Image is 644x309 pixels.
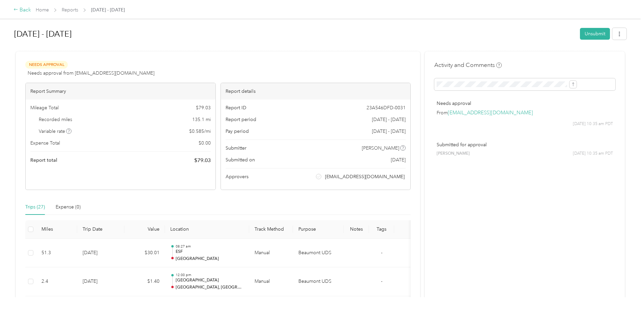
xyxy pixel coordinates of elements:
th: Location [165,220,249,239]
p: ESF [176,249,244,255]
button: Unsubmit [580,28,610,40]
span: 135.1 mi [192,116,211,123]
td: Beaumont UDS [293,267,344,296]
div: Report Summary [26,83,215,100]
span: [DATE] - [DATE] [372,128,406,135]
span: [DATE] [391,156,406,163]
a: [EMAIL_ADDRESS][DOMAIN_NAME] [448,110,533,116]
span: Expense Total [30,140,60,147]
div: Trips (27) [25,203,45,211]
span: [EMAIL_ADDRESS][DOMAIN_NAME] [325,173,405,180]
th: Value [124,220,165,239]
td: [DATE] [77,239,124,268]
td: 51.3 [36,239,77,268]
div: Report details [221,83,411,100]
td: $1.40 [124,267,165,296]
span: Recorded miles [39,116,72,123]
span: Approvers [226,173,248,180]
div: Back [13,6,31,14]
span: [DATE] 10:35 am PDT [573,121,613,127]
td: Beaumont UDS [293,239,344,268]
span: Report total [30,157,57,164]
th: Tags [369,220,394,239]
th: Miles [36,220,77,239]
span: $ 0.00 [199,140,211,147]
span: [DATE] 10:35 am PDT [573,151,613,157]
p: 12:00 pm [176,273,244,277]
td: Manual [249,239,293,268]
span: Submitter [226,145,246,152]
p: [GEOGRAPHIC_DATA] [176,277,244,283]
span: 23A546DFD-0031 [367,104,406,111]
p: From [437,109,613,116]
td: [DATE] [77,267,124,296]
td: Manual [249,267,293,296]
span: [DATE] - [DATE] [372,116,406,123]
span: Needs approval from [EMAIL_ADDRESS][DOMAIN_NAME] [28,70,154,77]
span: Report ID [226,104,246,111]
span: $ 79.03 [196,104,211,111]
p: Needs approval [437,100,613,107]
th: Purpose [293,220,344,239]
td: 2.4 [36,267,77,296]
iframe: Everlance-gr Chat Button Frame [606,271,644,309]
p: Submitted for approval [437,141,613,148]
h4: Activity and Comments [434,61,502,69]
div: Expense (0) [56,203,81,211]
span: $ 0.585 / mi [189,128,211,135]
a: Reports [62,7,78,13]
span: Variable rate [39,128,72,135]
h1: Sep 1 - 30, 2025 [14,26,575,42]
span: - [381,250,382,256]
th: Trip Date [77,220,124,239]
span: Submitted on [226,156,255,163]
td: $30.01 [124,239,165,268]
a: Home [36,7,49,13]
span: Needs Approval [25,61,68,69]
span: Pay period [226,128,249,135]
span: [PERSON_NAME] [362,145,399,152]
span: Report period [226,116,256,123]
span: [DATE] - [DATE] [91,6,125,13]
th: Track Method [249,220,293,239]
th: Notes [344,220,369,239]
span: - [381,278,382,284]
span: [PERSON_NAME] [437,151,470,157]
span: Mileage Total [30,104,59,111]
span: $ 79.03 [194,156,211,164]
p: [GEOGRAPHIC_DATA], [GEOGRAPHIC_DATA] [176,284,244,291]
p: [GEOGRAPHIC_DATA] [176,256,244,262]
p: 08:27 am [176,244,244,249]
